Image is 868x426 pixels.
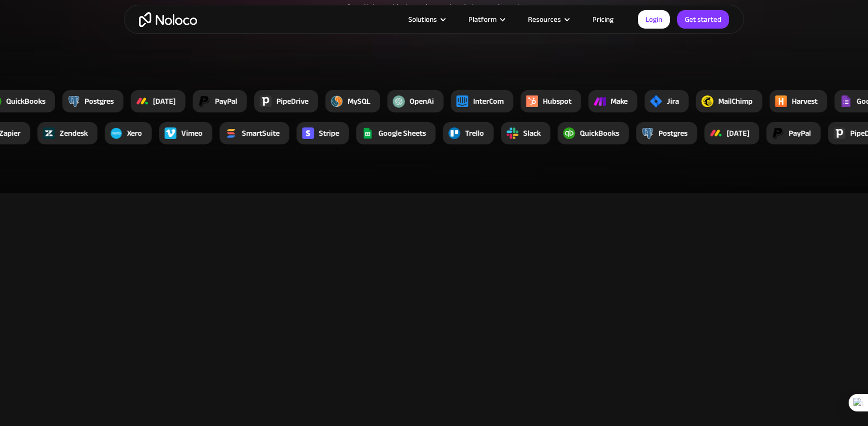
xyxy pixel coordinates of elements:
div: [DATE] [727,127,749,139]
div: Postgres [658,127,687,139]
div: Hubspot [543,95,572,107]
div: Harvest [792,95,818,107]
div: Solutions [396,13,456,26]
div: PayPal [789,127,811,139]
div: Make [611,95,628,107]
div: [DATE] [153,95,176,107]
a: home [139,12,197,27]
div: PayPal [215,95,237,107]
div: MySQL [348,95,371,107]
div: PipeDrive [277,95,309,107]
div: Solutions [408,13,437,26]
div: MailChimp [718,95,753,107]
div: Slack [523,127,541,139]
div: Postgres [85,95,114,107]
div: QuickBooks [580,127,619,139]
div: Trello [465,127,484,139]
div: Stripe [319,127,339,139]
div: Resources [516,13,580,26]
div: QuickBooks [6,95,46,107]
div: SmartSuite [242,127,279,139]
div: Platform [456,13,516,26]
div: Xero [127,127,142,139]
div: InterCom [473,95,504,107]
div: Google Sheets [378,127,426,139]
div: OpenAi [410,95,434,107]
div: Zendesk [60,127,88,139]
div: Vimeo [181,127,202,139]
div: Platform [468,13,496,26]
a: Pricing [580,13,626,26]
a: Login [638,10,670,29]
div: Jira [667,95,679,107]
a: Get started [677,10,729,29]
div: Resources [528,13,561,26]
